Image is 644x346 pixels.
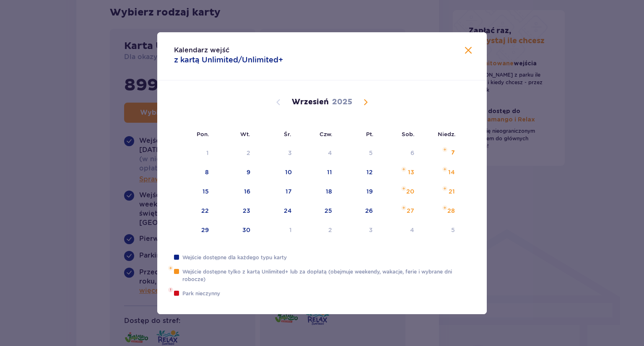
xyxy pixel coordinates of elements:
[338,202,379,220] td: Not available. piątek, 26 września 2025
[369,226,373,234] div: 3
[326,187,332,196] div: 18
[338,163,379,182] td: Not available. piątek, 12 września 2025
[256,202,298,220] td: Not available. środa, 24 września 2025
[284,207,292,215] div: 24
[285,168,292,176] div: 10
[327,168,332,176] div: 11
[338,144,379,163] td: Not available. piątek, 5 września 2025
[298,144,338,163] td: Not available. czwartek, 4 września 2025
[438,131,456,137] small: Niedz.
[379,202,420,220] td: Not available. sobota, 27 września 2025
[408,168,414,176] div: 13
[174,46,283,65] p: Kalendarz wejść
[448,168,455,176] div: 14
[420,221,461,240] td: Not available. niedziela, 5 października 2025
[157,80,487,254] div: Calendar
[298,202,338,220] td: Not available. czwartek, 25 września 2025
[244,187,250,196] div: 16
[366,168,373,176] div: 12
[298,163,338,182] td: Not available. czwartek, 11 września 2025
[201,226,209,234] div: 29
[174,144,215,163] td: Not available. poniedziałek, 1 września 2025
[338,183,379,201] td: Not available. piątek, 19 września 2025
[420,163,461,182] td: Not available. niedziela, 14 września 2025
[365,207,373,215] div: 26
[420,183,461,201] td: Not available. niedziela, 21 września 2025
[256,163,298,182] td: Not available. środa, 10 września 2025
[215,202,256,220] td: Not available. wtorek, 23 września 2025
[366,131,374,137] small: Pt.
[366,187,373,196] div: 19
[379,163,420,182] td: Not available. sobota, 13 września 2025
[451,149,455,157] div: 7
[197,131,209,137] small: Pon.
[410,226,414,234] div: 4
[298,183,338,201] td: Not available. czwartek, 18 września 2025
[182,268,470,283] p: Wejście dostępne tylko z kartą Unlimited+ lub za dopłatą (obejmuje weekendy, wakacje, ferie i wyb...
[406,187,414,196] div: 20
[247,168,250,176] div: 9
[174,55,283,64] span: z kartą Unlimited/Unlimited+
[182,290,220,297] p: Park nieczynny
[174,163,215,182] td: Not available. poniedziałek, 8 września 2025
[240,131,250,137] small: Wt.
[201,207,209,215] div: 22
[247,149,250,157] div: 2
[379,183,420,201] td: Not available. sobota, 20 września 2025
[402,131,415,137] small: Sob.
[379,221,420,240] td: Not available. sobota, 4 października 2025
[174,202,215,220] td: Not available. poniedziałek, 22 września 2025
[256,183,298,201] td: Not available. środa, 17 września 2025
[203,187,209,196] div: 15
[215,144,256,163] td: Not available. wtorek, 2 września 2025
[215,183,256,201] td: Not available. wtorek, 16 września 2025
[215,163,256,182] td: Not available. wtorek, 9 września 2025
[243,207,250,215] div: 23
[215,221,256,240] td: Not available. wtorek, 30 września 2025
[288,149,292,157] div: 3
[174,183,215,201] td: Not available. poniedziałek, 15 września 2025
[206,149,209,157] div: 1
[451,226,455,234] div: 5
[447,207,455,215] div: 28
[242,226,250,234] div: 30
[407,207,414,215] div: 27
[174,221,215,240] td: Not available. poniedziałek, 29 września 2025
[325,207,332,215] div: 25
[420,202,461,220] td: Not available. niedziela, 28 września 2025
[298,221,338,240] td: Not available. czwartek, 2 października 2025
[256,221,298,240] td: Not available. środa, 1 października 2025
[319,131,332,137] small: Czw.
[379,144,420,163] td: Not available. sobota, 6 września 2025
[369,149,373,157] div: 5
[205,168,209,176] div: 8
[410,149,414,157] div: 6
[284,131,291,137] small: Śr.
[332,97,352,107] p: 2025
[256,144,298,163] td: Not available. środa, 3 września 2025
[182,254,287,261] p: Wejście dostępne dla każdego typu karty
[328,149,332,157] div: 4
[292,97,329,107] p: Wrzesień
[338,221,379,240] td: Not available. piątek, 3 października 2025
[286,187,292,196] div: 17
[420,144,461,163] td: Not available. niedziela, 7 września 2025
[449,187,455,196] div: 21
[289,226,292,234] div: 1
[328,226,332,234] div: 2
